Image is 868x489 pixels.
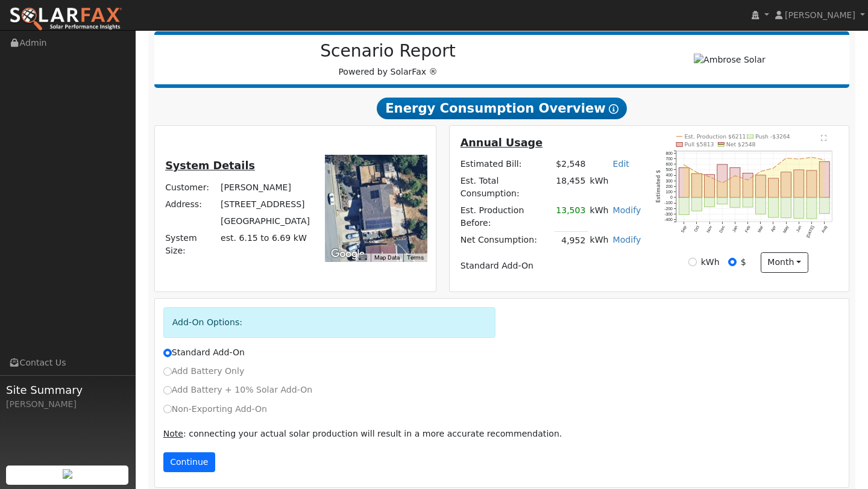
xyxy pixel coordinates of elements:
[655,170,661,203] text: Estimated $
[163,365,245,378] label: Add Battery Only
[722,182,723,184] circle: onclick=""
[744,225,750,234] text: Feb
[163,384,313,396] label: Add Battery + 10% Solar Add-On
[458,172,554,202] td: Est. Total Consumption:
[219,196,312,213] td: [STREET_ADDRESS]
[461,137,542,149] u: Annual Usage
[794,198,804,219] rect: onclick=""
[807,198,817,219] rect: onclick=""
[755,133,790,140] text: Push -$3264
[219,230,312,260] td: System Size
[683,164,685,166] circle: onclick=""
[691,198,702,211] rect: onclick=""
[794,170,804,198] rect: onclick=""
[219,213,312,229] td: [GEOGRAPHIC_DATA]
[377,98,626,119] span: Energy Consumption Overview
[613,205,641,215] a: Modify
[805,225,815,239] text: [DATE]
[732,225,738,233] text: Jan
[670,195,673,199] text: 0
[163,452,215,473] button: Continue
[665,173,673,177] text: 400
[328,246,368,262] a: Open this area in Google Maps (opens a new window)
[696,172,697,173] circle: onclick=""
[407,254,424,261] a: Terms (opens in new tab)
[761,252,808,273] button: month
[773,167,775,169] circle: onclick=""
[458,202,554,232] td: Est. Production Before:
[665,151,673,155] text: 800
[680,225,687,234] text: Sep
[798,158,800,160] circle: onclick=""
[665,162,673,166] text: 600
[163,307,495,338] div: Add-On Options:
[163,196,219,213] td: Address:
[219,179,312,196] td: [PERSON_NAME]
[821,225,828,234] text: Aug
[743,198,753,207] rect: onclick=""
[163,230,219,260] td: System Size:
[679,168,689,198] rect: onclick=""
[730,167,740,198] rect: onclick=""
[728,258,737,266] input: $
[613,159,629,169] a: Edit
[760,170,762,172] circle: onclick=""
[755,175,766,198] rect: onclick=""
[163,429,562,438] span: : connecting your actual solar production will result in a more accurate recommendation.
[554,202,588,232] td: 13,503
[717,198,728,204] rect: onclick=""
[665,184,673,188] text: 200
[820,198,830,214] rect: onclick=""
[163,349,172,357] input: Standard Add-On
[359,254,367,262] button: Keyboard shortcuts
[458,155,554,172] td: Estimated Bill:
[163,429,183,438] u: Note
[679,198,689,215] rect: onclick=""
[665,179,673,183] text: 300
[807,170,817,198] rect: onclick=""
[588,232,611,249] td: kWh
[458,232,554,249] td: Net Consumption:
[554,155,588,172] td: $2,548
[554,232,588,249] td: 4,952
[730,198,740,207] rect: onclick=""
[691,173,702,198] rect: onclick=""
[609,104,618,114] i: Show Help
[163,386,172,394] input: Add Battery + 10% Solar Add-On
[741,256,746,269] label: $
[782,225,790,234] text: May
[166,41,609,61] h2: Scenario Report
[785,10,855,20] span: [PERSON_NAME]
[824,159,826,161] circle: onclick=""
[665,157,673,161] text: 700
[820,161,830,198] rect: onclick=""
[734,175,736,177] circle: onclick=""
[163,367,172,376] input: Add Battery Only
[709,176,711,178] circle: onclick=""
[664,201,673,205] text: -100
[328,246,368,262] img: Google
[374,254,400,262] button: Map Data
[664,207,673,211] text: -200
[6,398,129,411] div: [PERSON_NAME]
[719,225,726,233] text: Dec
[785,157,787,159] circle: onclick=""
[665,167,673,172] text: 500
[705,198,715,207] rect: onclick=""
[701,256,720,269] label: kWh
[458,258,643,275] td: Standard Add-On
[755,198,766,214] rect: onclick=""
[9,7,122,32] img: SolarFax
[706,225,713,233] text: Nov
[705,175,715,198] rect: onclick=""
[770,225,777,233] text: Apr
[781,198,791,218] rect: onclick=""
[165,160,255,172] u: System Details
[665,190,673,194] text: 100
[694,54,766,66] img: Ambrose Solar
[163,179,219,196] td: Customer:
[747,179,749,181] circle: onclick=""
[588,202,611,232] td: kWh
[769,198,779,217] rect: onclick=""
[796,225,802,233] text: Jun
